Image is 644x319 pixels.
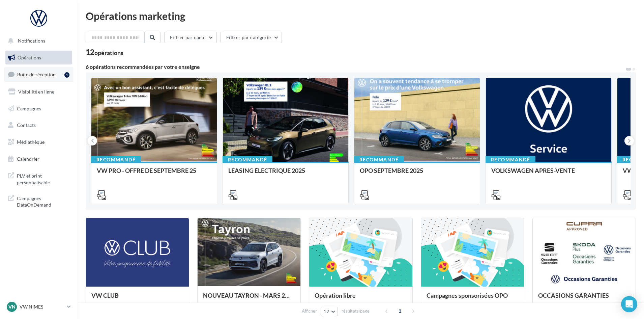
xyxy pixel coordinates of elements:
span: résultats/page [342,308,370,314]
span: Notifications [18,38,45,44]
a: Médiathèque [4,135,74,149]
span: Calendrier [17,156,39,162]
div: 6 opérations recommandées par votre enseigne [86,64,625,70]
div: Open Intercom Messenger [621,296,637,312]
div: NOUVEAU TAYRON - MARS 2025 [203,292,295,305]
span: Visibilité en ligne [18,89,54,95]
div: Opération libre [315,292,407,305]
div: VW PRO - OFFRE DE SEPTEMBRE 25 [97,167,211,181]
a: Opérations [4,51,74,65]
button: Filtrer par canal [164,32,217,43]
div: Recommandé [223,156,272,163]
div: 1 [64,72,69,78]
p: VW NIMES [20,303,64,310]
a: PLV et print personnalisable [4,168,74,188]
span: 12 [324,309,329,314]
span: VN [8,303,16,310]
span: Boîte de réception [17,72,56,77]
div: OCCASIONS GARANTIES [538,292,630,305]
a: Visibilité en ligne [4,85,74,99]
a: Calendrier [4,152,74,166]
div: Recommandé [486,156,535,163]
a: Boîte de réception1 [4,67,74,82]
button: 12 [321,307,338,316]
div: VOLKSWAGEN APRES-VENTE [491,167,606,181]
a: Campagnes [4,102,74,116]
a: Campagnes DataOnDemand [4,191,74,211]
span: Campagnes [17,105,41,111]
span: Campagnes DataOnDemand [17,194,69,208]
button: Notifications [4,34,71,48]
span: Contacts [17,122,36,128]
div: Campagnes sponsorisées OPO [427,292,519,305]
div: Recommandé [91,156,141,163]
div: LEASING ÉLECTRIQUE 2025 [228,167,343,181]
div: 12 [86,49,123,56]
div: Opérations marketing [86,11,636,21]
div: Recommandé [354,156,404,163]
div: opérations [94,50,123,56]
span: Médiathèque [17,139,45,145]
a: Contacts [4,118,74,132]
span: Afficher [302,308,317,314]
div: OPO SEPTEMBRE 2025 [360,167,474,181]
span: Opérations [18,55,41,60]
span: 1 [394,305,405,316]
span: PLV et print personnalisable [17,171,69,186]
a: VN VW NIMES [5,300,72,313]
div: VW CLUB [91,292,183,305]
button: Filtrer par catégorie [221,32,282,43]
